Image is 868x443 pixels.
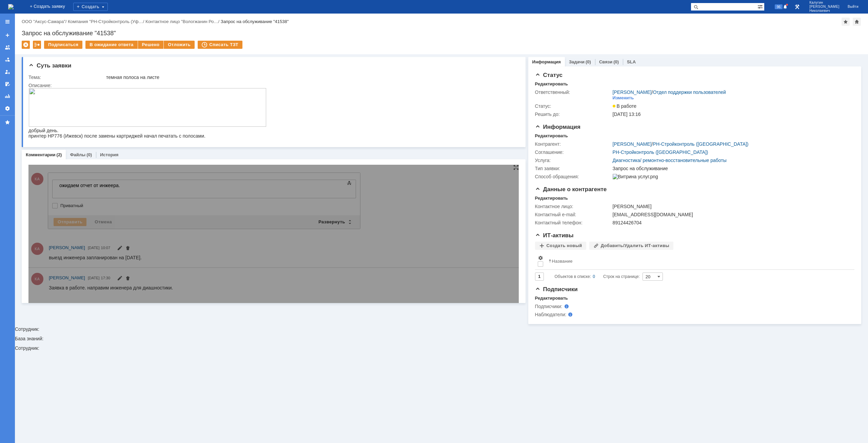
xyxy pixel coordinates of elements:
[535,112,611,117] div: Решить до:
[613,103,636,109] span: В работе
[599,59,612,64] a: Связи
[535,166,611,171] div: Тип заявки:
[535,312,603,317] div: Наблюдатели:
[775,4,783,9] span: 96
[613,141,749,147] div: /
[2,91,13,102] a: Отчеты
[68,19,143,24] a: Компания "РН-Стройконтроль (Уф…
[809,1,840,5] span: Калугин
[842,18,850,26] div: Добавить в избранное
[613,59,619,64] div: (0)
[15,346,868,350] div: Сотрудник:
[22,19,65,24] a: ООО "Аксус-Самара"
[535,296,568,301] div: Редактировать
[100,152,118,157] a: История
[70,152,85,157] a: Файлы
[613,212,850,217] div: [EMAIL_ADDRESS][DOMAIN_NAME]
[535,212,611,217] div: Контактный e-mail:
[221,19,289,24] div: Запрос на обслуживание "41538"
[15,54,868,331] div: Сотрудник:
[86,152,92,157] div: (0)
[2,79,13,89] a: Мои согласования
[145,19,221,24] div: /
[586,59,591,64] div: (0)
[538,255,543,261] span: Настройки
[613,174,658,179] img: Витрина услуг.png
[613,141,652,147] a: [PERSON_NAME]
[2,54,13,65] a: Заявки в моей ответственности
[613,89,652,95] a: [PERSON_NAME]
[33,41,41,49] div: Работа с массовостью
[613,204,850,209] div: [PERSON_NAME]
[15,336,868,341] div: База знаний:
[28,75,105,80] div: Тема:
[532,59,561,64] a: Информация
[57,152,62,157] div: (2)
[22,30,861,37] div: Запрос на обслуживание "41538"
[535,149,611,155] div: Соглашение:
[613,89,726,95] div: /
[535,174,611,179] div: Способ обращения:
[552,259,573,264] div: Название
[793,3,801,11] a: Перейти в интерфейс администратора
[535,286,578,293] span: Подписчики
[26,152,56,157] a: Комментарии
[593,273,595,281] div: 0
[145,19,218,24] a: Контактное лицо "Вологжанин Ро…
[613,158,727,163] a: Диагностика/ ремонтно-восстановительные работы
[613,112,641,117] span: [DATE] 13:16
[535,133,568,139] div: Редактировать
[535,220,611,225] div: Контактный телефон:
[555,274,591,279] span: Объектов в списке:
[809,9,840,13] span: Николаевич
[546,253,849,270] th: Название
[653,141,749,147] a: РН-Стройконтроль ([GEOGRAPHIC_DATA])
[68,19,145,24] div: /
[535,158,611,163] div: Услуга:
[535,186,607,193] span: Данные о контрагенте
[569,59,585,64] a: Задачи
[28,62,71,69] span: Суть заявки
[535,232,574,239] span: ИТ-активы
[22,41,30,49] div: Удалить
[8,4,14,9] a: Перейти на домашнюю страницу
[2,66,13,77] a: Мои заявки
[613,149,708,155] a: РН-Стройконтроль ([GEOGRAPHIC_DATA])
[613,220,850,225] div: 89124426704
[535,72,563,78] span: Статус
[555,273,640,281] i: Строк на странице:
[2,30,13,41] a: Создать заявку
[535,103,611,109] div: Статус:
[22,19,68,24] div: /
[653,89,726,95] a: Отдел поддержки пользователей
[757,3,764,9] span: Расширенный поиск
[627,59,636,64] a: SLA
[809,5,840,9] span: [PERSON_NAME]
[2,103,13,114] a: Настройки
[535,89,611,95] div: Ответственный:
[535,196,568,201] div: Редактировать
[853,18,861,26] div: Сделать домашней страницей
[535,304,603,309] div: Подписчики:
[73,3,108,11] div: Создать
[106,75,514,80] div: темная полоса на листе
[28,83,515,88] div: Описание:
[535,81,568,87] div: Редактировать
[613,166,850,171] div: Запрос на обслуживание
[535,124,580,130] span: Информация
[8,4,14,9] img: logo
[2,42,13,53] a: Заявки на командах
[535,204,611,209] div: Контактное лицо:
[535,141,611,147] div: Контрагент:
[613,95,634,101] div: Изменить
